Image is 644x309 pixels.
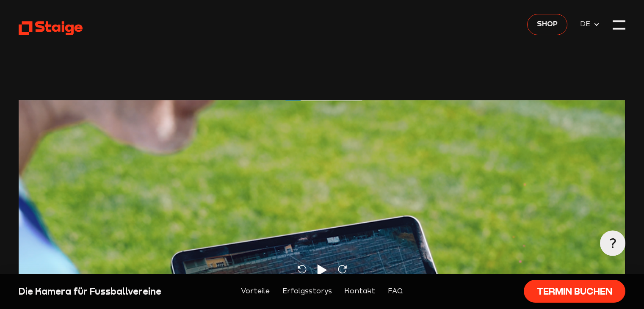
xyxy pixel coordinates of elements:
[282,286,332,297] a: Erfolgsstorys
[580,19,593,30] span: DE
[537,19,558,30] span: Shop
[344,286,375,297] a: Kontakt
[241,286,270,297] a: Vorteile
[388,286,403,297] a: FAQ
[19,285,163,298] div: Die Kamera für Fussballvereine
[527,14,567,35] a: Shop
[524,280,625,303] a: Termin buchen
